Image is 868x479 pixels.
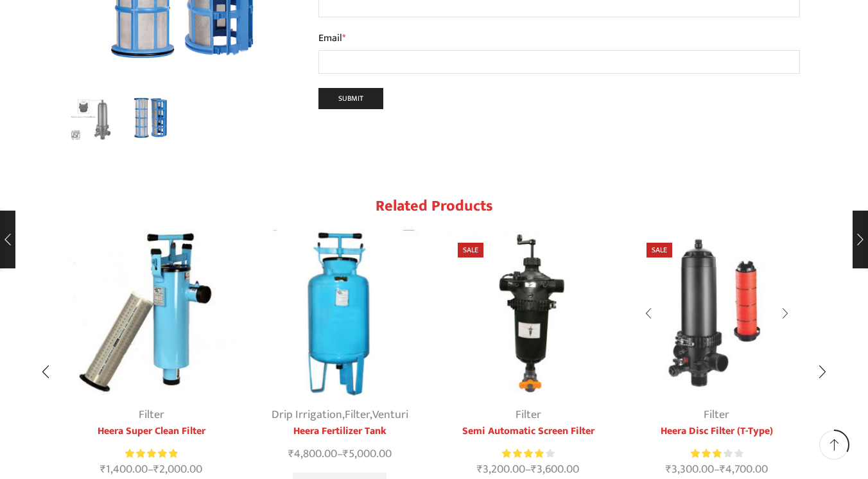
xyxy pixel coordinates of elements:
a: Filter [516,405,541,424]
div: Rated 5.00 out of 5 [125,447,177,460]
bdi: 1,400.00 [100,460,148,479]
span: ₹ [100,460,106,479]
div: , , [257,406,424,424]
span: Rated out of 5 [502,447,543,460]
a: Heera-Plastic [65,93,118,146]
span: Rated out of 5 [125,447,177,460]
span: – [257,446,424,463]
span: – [68,461,235,478]
a: Filter [345,405,370,424]
span: Sale [647,243,672,257]
input: Submit [318,88,383,109]
bdi: 3,200.00 [477,460,525,479]
span: Sale [458,243,483,257]
a: Venturi [372,405,408,424]
a: Heera Super Clean Filter [68,424,235,439]
a: Semi Automatic Screen Filter [445,424,612,439]
span: ₹ [343,444,349,464]
a: Heera Disc Filter (T-Type) [634,424,801,439]
li: 1 / 2 [65,93,118,144]
span: Related products [376,193,493,219]
div: Next slide [806,356,838,388]
img: Semi Automatic Screen Filter [445,230,612,397]
bdi: 3,300.00 [666,460,714,479]
label: Email [318,30,800,47]
img: Heera Fertilizer Tank [257,230,424,397]
a: Heera Fertilizer Tank [257,424,424,439]
bdi: 3,600.00 [531,460,579,479]
li: 2 / 2 [125,93,178,144]
div: Rated 3.92 out of 5 [502,447,554,460]
bdi: 2,000.00 [153,460,202,479]
bdi: 4,800.00 [288,444,337,464]
span: – [634,461,801,478]
a: Drip Irrigation [272,405,342,424]
span: ₹ [531,460,537,479]
img: Heera Disc Filter (T-Type) [634,230,801,397]
a: Filter [704,405,729,424]
span: ₹ [288,444,294,464]
span: ₹ [666,460,672,479]
a: Filter [139,405,164,424]
span: ₹ [720,460,725,479]
bdi: 5,000.00 [343,444,392,464]
span: ₹ [477,460,483,479]
span: Rated out of 5 [691,447,722,460]
img: Heera-super-clean-filter [68,230,235,397]
span: ₹ [153,460,159,479]
a: plast [125,91,178,144]
span: – [445,461,612,478]
bdi: 4,700.00 [720,460,768,479]
div: Rated 3.00 out of 5 [691,447,743,460]
div: Previous slide [30,356,62,388]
